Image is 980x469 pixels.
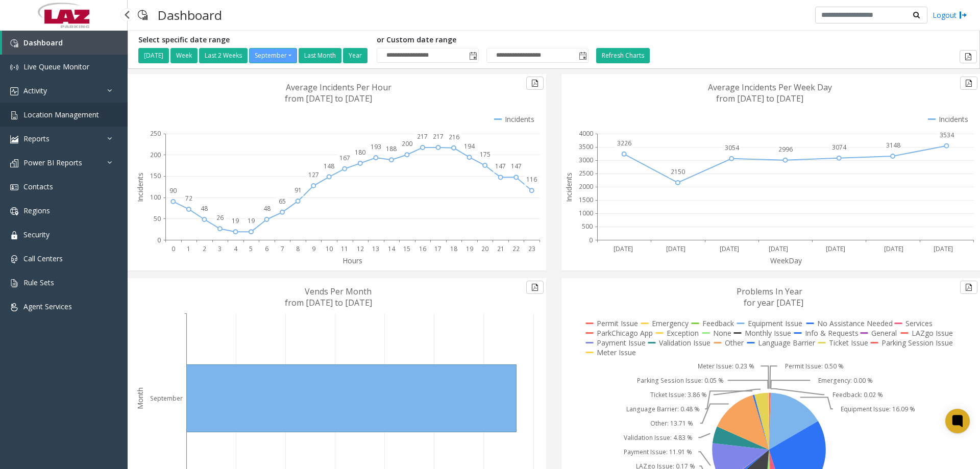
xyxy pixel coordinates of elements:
[624,433,693,442] text: Validation Issue: 4.83 %
[296,244,300,253] text: 8
[579,195,593,204] text: 1500
[933,10,967,20] a: Logout
[614,244,633,253] text: [DATE]
[341,244,348,253] text: 11
[312,244,315,253] text: 9
[577,48,588,63] span: Toggle popup
[698,362,754,371] text: Meter Issue: 0.23 %
[388,244,396,253] text: 14
[886,141,900,150] text: 3148
[324,162,334,170] text: 148
[286,82,391,93] text: Average Incidents Per Hour
[326,244,333,253] text: 10
[526,281,544,294] button: Export to pdf
[528,244,535,253] text: 23
[579,169,593,178] text: 2500
[624,448,692,456] text: Payment Issue: 11.91 %
[778,145,793,154] text: 2996
[818,376,873,385] text: Emergency: 0.00 %
[263,204,271,213] text: 48
[23,62,89,71] span: Live Queue Monitor
[526,77,544,90] button: Export to pdf
[343,48,367,63] button: Year
[201,204,208,213] text: 48
[285,297,372,308] text: from [DATE] to [DATE]
[402,139,412,148] text: 200
[150,151,161,159] text: 200
[832,390,883,399] text: Feedback: 0.02 %
[218,244,222,253] text: 3
[959,10,967,20] img: logout
[403,244,410,253] text: 15
[308,170,319,179] text: 127
[386,144,397,153] text: 188
[579,182,593,191] text: 2000
[171,244,175,253] text: 0
[725,143,740,152] text: 3054
[467,48,478,63] span: Toggle popup
[960,77,977,90] button: Export to pdf
[23,206,50,215] span: Regions
[23,110,99,119] span: Location Management
[187,244,190,253] text: 1
[511,162,522,170] text: 147
[464,142,475,151] text: 194
[940,131,954,139] text: 3534
[450,244,457,253] text: 18
[637,376,724,385] text: Parking Session Issue: 0.05 %
[153,3,227,28] h3: Dashboard
[135,172,145,202] text: Incidents
[305,286,372,297] text: Vends Per Month
[339,154,350,162] text: 167
[10,231,18,239] img: 'icon'
[138,3,148,28] img: pageIcon
[626,405,700,413] text: Language Barrier: 0.48 %
[216,213,224,222] text: 26
[10,135,18,143] img: 'icon'
[826,244,845,253] text: [DATE]
[279,197,286,206] text: 65
[666,244,685,253] text: [DATE]
[433,132,444,141] text: 217
[150,171,161,180] text: 150
[579,156,593,164] text: 3000
[23,278,54,287] span: Rule Sets
[23,134,50,143] span: Reports
[372,244,379,253] text: 13
[579,129,593,138] text: 4000
[650,390,707,399] text: Ticket Issue: 3.86 %
[449,133,459,141] text: 216
[579,209,593,217] text: 1000
[23,230,50,239] span: Security
[582,222,593,231] text: 500
[737,286,802,297] text: Problems In Year
[10,39,18,47] img: 'icon'
[934,244,953,253] text: [DATE]
[23,86,47,95] span: Activity
[150,394,183,403] text: September
[295,186,302,194] text: 91
[497,244,504,253] text: 21
[355,148,365,157] text: 180
[232,216,239,225] text: 19
[770,256,802,265] text: WeekDay
[371,142,381,151] text: 193
[744,297,803,308] text: for year [DATE]
[526,175,537,184] text: 116
[357,244,364,253] text: 12
[249,244,253,253] text: 5
[169,186,177,195] text: 90
[596,48,650,63] button: Refresh Charts
[281,244,284,253] text: 7
[150,129,161,138] text: 250
[2,31,128,55] a: Dashboard
[832,143,847,152] text: 3074
[671,167,685,176] text: 2150
[10,279,18,287] img: 'icon'
[650,419,693,428] text: Other: 13.71 %
[960,281,977,294] button: Export to pdf
[960,50,977,63] button: Export to pdf
[23,38,63,47] span: Dashboard
[10,159,18,167] img: 'icon'
[23,182,53,191] span: Contacts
